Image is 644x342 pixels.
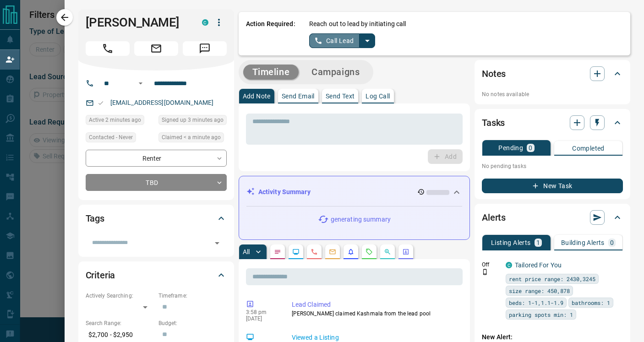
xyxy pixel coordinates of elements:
p: Send Text [326,93,355,99]
span: beds: 1-1,1.1-1.9 [509,298,563,307]
div: Criteria [86,264,227,286]
h1: [PERSON_NAME] [86,15,188,30]
svg: Email Valid [98,100,104,106]
p: No notes available [482,90,623,98]
div: Notes [482,63,623,85]
span: parking spots min: 1 [509,310,573,319]
span: Call [86,41,130,56]
span: rent price range: 2430,3245 [509,274,595,283]
div: Tags [86,207,227,229]
p: Timeframe: [158,292,227,300]
p: Search Range: [86,319,154,327]
a: [EMAIL_ADDRESS][DOMAIN_NAME] [110,99,214,106]
button: Timeline [243,65,299,80]
svg: Calls [311,248,318,255]
p: All [243,249,250,255]
span: Claimed < a minute ago [162,133,221,142]
p: [PERSON_NAME] claimed Kashmala from the lead pool [292,309,459,318]
p: 1 [536,239,540,246]
p: Budget: [158,319,227,327]
span: bathrooms: 1 [572,298,610,307]
p: Listing Alerts [491,239,531,246]
button: Open [135,78,146,89]
div: Mon Aug 18 2025 [86,115,154,128]
div: Renter [86,150,227,167]
p: Log Call [366,93,390,99]
p: New Alert: [482,332,623,342]
svg: Emails [329,248,336,255]
button: Open [211,237,224,250]
button: Call Lead [309,33,360,48]
svg: Agent Actions [402,248,409,255]
button: New Task [482,179,623,193]
svg: Listing Alerts [347,248,355,255]
svg: Requests [366,248,373,255]
span: size range: 450,878 [509,286,570,295]
h2: Criteria [86,268,115,282]
h2: Tasks [482,115,505,130]
p: Completed [572,145,605,152]
div: TBD [86,174,227,191]
div: Activity Summary [246,184,462,201]
p: 3:58 pm [246,309,278,315]
span: Contacted - Never [89,133,133,142]
p: Off [482,261,500,269]
div: Mon Aug 18 2025 [158,115,227,128]
div: Alerts [482,206,623,228]
svg: Lead Browsing Activity [292,248,300,255]
span: Email [134,41,178,56]
p: Add Note [243,93,271,99]
p: Building Alerts [561,239,605,246]
div: condos.ca [506,262,512,268]
p: 0 [610,239,614,246]
h2: Alerts [482,210,506,225]
div: Mon Aug 18 2025 [158,132,227,145]
p: [DATE] [246,315,278,322]
p: 0 [529,145,532,151]
span: Signed up 3 minutes ago [162,115,224,125]
p: Reach out to lead by initiating call [309,19,406,29]
p: generating summary [331,215,391,224]
p: Pending [498,145,523,151]
p: Activity Summary [258,187,311,197]
p: Action Required: [246,19,295,48]
span: Active 2 minutes ago [89,115,141,125]
p: Lead Claimed [292,300,459,309]
div: Tasks [482,112,623,134]
div: condos.ca [202,19,208,26]
p: Send Email [282,93,315,99]
p: No pending tasks [482,159,623,173]
span: Message [183,41,227,56]
h2: Tags [86,211,104,226]
svg: Push Notification Only [482,269,488,275]
p: Actively Searching: [86,292,154,300]
button: Campaigns [302,65,369,80]
svg: Notes [274,248,281,255]
h2: Notes [482,66,506,81]
div: split button [309,33,376,48]
a: Tailored For You [515,261,562,269]
svg: Opportunities [384,248,391,255]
